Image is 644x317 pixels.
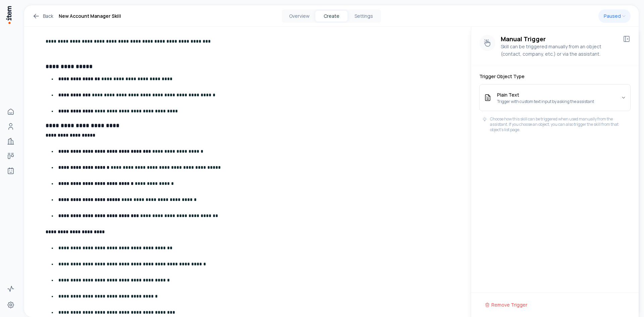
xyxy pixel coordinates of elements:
[59,12,121,20] h1: New Account Manager Skill
[4,149,17,163] a: Deals
[4,120,17,133] a: People
[501,35,617,43] h3: Manual Trigger
[4,135,17,148] a: Companies
[479,298,533,312] button: Remove Trigger
[283,11,315,21] button: Overview
[4,105,17,118] a: Home
[501,43,617,58] p: Skill can be triggered manually from an object (contact, company, etc.) or via the assistant.
[315,11,347,21] button: Create
[490,116,628,133] p: Choose how this skill can be triggered when used manually from the assistant. If you choose an ob...
[4,164,17,177] a: Agents
[32,12,53,20] a: Back
[347,11,380,21] button: Settings
[4,282,17,296] a: Activity
[4,298,17,312] a: Settings
[5,5,12,24] img: Item Brain Logo
[479,74,631,79] label: Trigger Object Type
